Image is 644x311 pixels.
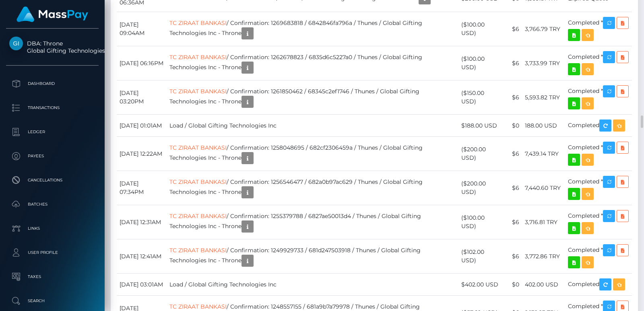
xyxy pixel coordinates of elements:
td: $188.00 USD [458,115,502,137]
a: Cancellations [6,170,99,190]
td: $6 [502,80,522,115]
td: / Confirmation: 1258048695 / 682cf2306459a / Thunes / Global Gifting Technologies Inc - Throne [167,137,458,171]
td: 3,716.81 TRY [522,205,565,239]
td: $6 [502,205,522,239]
p: Cancellations [9,174,95,186]
td: [DATE] 12:41AM [117,239,167,274]
td: / Confirmation: 1269683818 / 6842846fa796a / Thunes / Global Gifting Technologies Inc - Throne [167,12,458,46]
a: TC ZIRAAT BANKASI [169,54,227,61]
td: [DATE] 01:01AM [117,115,167,137]
td: 5,593.82 TRY [522,80,565,115]
td: Completed * [565,171,632,205]
td: 7,440.60 TRY [522,171,565,205]
td: 3,733.99 TRY [522,46,565,80]
td: ($200.00 USD) [458,137,502,171]
td: $6 [502,137,522,171]
a: TC ZIRAAT BANKASI [169,178,227,185]
td: Completed [565,115,632,137]
td: Load / Global Gifting Technologies Inc [167,274,458,296]
td: 3,766.79 TRY [522,12,565,46]
a: TC ZIRAAT BANKASI [169,144,227,151]
td: [DATE] 03:20PM [117,80,167,115]
p: Transactions [9,102,95,114]
td: Completed * [565,137,632,171]
td: ($150.00 USD) [458,80,502,115]
td: $6 [502,12,522,46]
td: Completed * [565,12,632,46]
td: [DATE] 12:22AM [117,137,167,171]
td: [DATE] 03:01AM [117,274,167,296]
p: Links [9,222,95,235]
img: MassPay Logo [17,6,88,22]
p: Dashboard [9,78,95,90]
a: TC ZIRAAT BANKASI [169,212,227,220]
img: Global Gifting Technologies Inc [9,37,23,50]
td: / Confirmation: 1256546477 / 682a0b97ac629 / Thunes / Global Gifting Technologies Inc - Throne [167,171,458,205]
a: TC ZIRAAT BANKASI [169,303,227,310]
td: ($102.00 USD) [458,239,502,274]
p: Batches [9,198,95,210]
td: Completed * [565,80,632,115]
td: $0 [502,274,522,296]
a: Ledger [6,122,99,142]
td: / Confirmation: 1262678823 / 6835d6c5227a0 / Thunes / Global Gifting Technologies Inc - Throne [167,46,458,80]
a: Taxes [6,267,99,287]
a: Links [6,218,99,239]
a: Batches [6,194,99,214]
p: Payees [9,150,95,162]
td: 402.00 USD [522,274,565,296]
td: ($100.00 USD) [458,205,502,239]
td: $402.00 USD [458,274,502,296]
td: [DATE] 12:31AM [117,205,167,239]
td: $6 [502,46,522,80]
td: ($200.00 USD) [458,171,502,205]
td: Load / Global Gifting Technologies Inc [167,115,458,137]
td: 3,772.86 TRY [522,239,565,274]
td: Completed [565,274,632,296]
p: Taxes [9,271,95,283]
td: ($100.00 USD) [458,46,502,80]
td: $0 [502,115,522,137]
td: [DATE] 09:04AM [117,12,167,46]
td: [DATE] 06:16PM [117,46,167,80]
td: / Confirmation: 1249929733 / 681d247503918 / Thunes / Global Gifting Technologies Inc - Throne [167,239,458,274]
p: User Profile [9,247,95,259]
p: Ledger [9,126,95,138]
a: TC ZIRAAT BANKASI [169,88,227,95]
td: Completed * [565,205,632,239]
td: $6 [502,239,522,274]
a: Payees [6,146,99,166]
a: User Profile [6,243,99,263]
td: / Confirmation: 1255379788 / 6827ae50013d4 / Thunes / Global Gifting Technologies Inc - Throne [167,205,458,239]
td: ($100.00 USD) [458,12,502,46]
td: Completed * [565,46,632,80]
td: Completed * [565,239,632,274]
a: Dashboard [6,74,99,94]
td: $6 [502,171,522,205]
a: Transactions [6,98,99,118]
a: Search [6,291,99,311]
td: 188.00 USD [522,115,565,137]
span: DBA: Throne Global Gifting Technologies Inc [6,40,99,54]
p: Search [9,295,95,307]
a: TC ZIRAAT BANKASI [169,19,227,27]
td: / Confirmation: 1261850462 / 68345c2ef1746 / Thunes / Global Gifting Technologies Inc - Throne [167,80,458,115]
td: [DATE] 07:34PM [117,171,167,205]
a: TC ZIRAAT BANKASI [169,247,227,254]
td: 7,439.14 TRY [522,137,565,171]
